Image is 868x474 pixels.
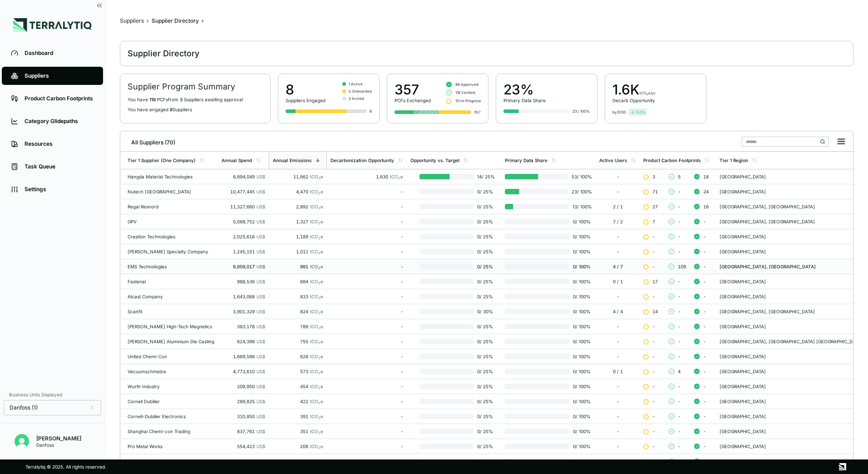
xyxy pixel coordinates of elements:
[272,249,323,254] div: 1,011
[652,234,655,239] span: -
[612,81,656,98] div: 1.6 K
[652,399,655,404] span: -
[569,204,592,209] span: 13 / 100 %
[599,279,636,284] div: 0 / 1
[703,219,706,224] span: -
[569,339,592,344] span: 0 / 100 %
[720,294,863,299] div: [GEOGRAPHIC_DATA]
[720,324,863,329] div: [GEOGRAPHIC_DATA]
[272,384,323,389] div: 454
[703,189,709,194] span: 24
[25,163,94,170] div: Task Queue
[222,189,265,194] div: 10,477,445
[569,264,592,269] span: 0 / 100 %
[13,18,92,32] img: Logo
[202,17,204,25] span: ›
[473,189,498,194] span: 0 / 25 %
[455,90,475,95] span: 118 Verified
[473,369,498,374] span: 0 / 25 %
[318,356,321,360] sub: 2
[256,189,265,194] span: US$
[473,174,498,179] span: 14 / 25 %
[612,109,626,115] div: by 2030
[473,204,498,209] span: 0 / 25 %
[395,98,431,103] div: PCFs Exchanged
[455,82,478,87] span: 88 Approved
[398,176,400,180] sub: 2
[720,279,863,284] div: [GEOGRAPHIC_DATA]
[473,324,498,329] span: 0 / 25 %
[678,339,681,344] span: -
[599,399,636,404] div: -
[330,174,403,179] div: 1,630
[310,174,323,179] span: tCO e
[652,339,655,344] span: -
[310,384,323,389] span: tCO e
[256,399,265,404] span: US$
[640,91,656,95] span: tCO₂e/yr
[124,135,175,146] div: All Suppliers (70)
[330,279,403,284] div: -
[272,294,323,299] div: 833
[652,219,655,224] span: 7
[318,266,321,270] sub: 2
[222,174,265,179] div: 6,894,049
[473,399,498,404] span: 0 / 25 %
[569,234,592,239] span: 0 / 100 %
[599,369,636,374] div: 0 / 1
[703,414,706,419] span: -
[678,309,681,314] span: -
[599,354,636,359] div: -
[720,219,863,224] div: [GEOGRAPHIC_DATA], [GEOGRAPHIC_DATA]
[703,354,706,359] span: -
[678,399,681,404] span: -
[128,384,214,389] div: Wurth Industry
[222,219,265,224] div: 5,088,752
[272,324,323,329] div: 788
[222,309,265,314] div: 3,901,329
[310,294,323,299] span: tCO e
[599,339,636,344] div: -
[272,369,323,374] div: 573
[599,219,636,224] div: 7 / 2
[128,429,214,434] div: Shanghai Chemi-con Trading
[703,384,706,389] span: -
[222,384,265,389] div: 209,950
[473,414,498,419] span: 0 / 25 %
[330,234,403,239] div: -
[318,176,321,180] sub: 2
[25,72,94,79] div: Suppliers
[330,309,403,314] div: -
[310,234,323,239] span: tCO e
[569,279,592,284] span: 0 / 100 %
[128,324,214,329] div: [PERSON_NAME] High-Tech Magnetics
[703,174,709,179] span: 18
[318,311,321,315] sub: 2
[128,81,263,92] h2: Supplier Program Summary
[128,309,214,314] div: Scanfil
[720,339,863,344] div: [GEOGRAPHIC_DATA], [GEOGRAPHIC_DATA] [GEOGRAPHIC_DATA]
[599,414,636,419] div: -
[678,234,681,239] span: -
[678,189,681,194] span: -
[703,309,706,314] span: -
[149,97,156,102] span: 118
[222,414,265,419] div: 310,850
[652,204,658,209] span: 27
[652,249,655,254] span: -
[11,430,33,452] button: Open user button
[256,354,265,359] span: US$
[678,279,681,284] span: -
[703,234,706,239] span: -
[318,416,321,420] sub: 2
[272,264,323,269] div: 991
[310,354,323,359] span: tCO e
[128,294,214,299] div: Alcast Company
[222,158,252,163] div: Annual Spend
[678,174,681,179] span: 5
[180,97,182,102] span: 3
[272,234,323,239] div: 1,189
[652,189,658,194] span: 71
[310,249,323,254] span: tCO e
[652,369,655,374] span: -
